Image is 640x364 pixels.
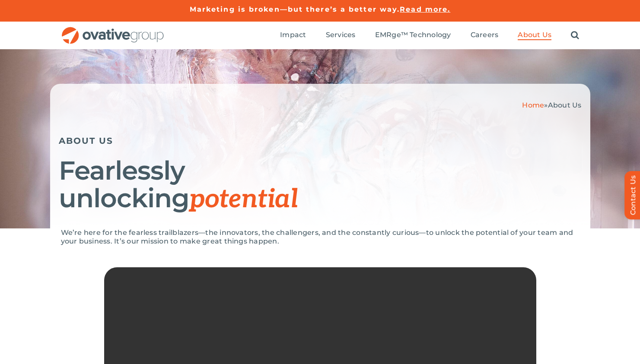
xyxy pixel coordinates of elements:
a: Services [326,31,356,40]
a: Careers [471,31,499,40]
span: Impact [280,31,306,39]
a: EMRge™ Technology [375,31,451,40]
span: About Us [548,101,582,109]
p: We’re here for the fearless trailblazers—the innovators, the challengers, and the constantly curi... [61,228,580,246]
h1: Fearlessly unlocking [59,157,582,213]
nav: Menu [280,22,579,49]
span: Services [326,31,356,39]
a: About Us [518,31,551,40]
a: Impact [280,31,306,40]
a: Marketing is broken—but there’s a better way. [190,5,400,13]
span: EMRge™ Technology [375,31,451,39]
span: About Us [518,31,551,39]
a: Search [571,31,579,40]
a: Home [522,101,544,109]
span: Careers [471,31,499,39]
h5: ABOUT US [59,136,582,146]
a: OG_Full_horizontal_RGB [61,26,165,34]
span: potential [189,184,298,215]
a: Read more. [400,5,450,13]
span: » [522,101,581,109]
